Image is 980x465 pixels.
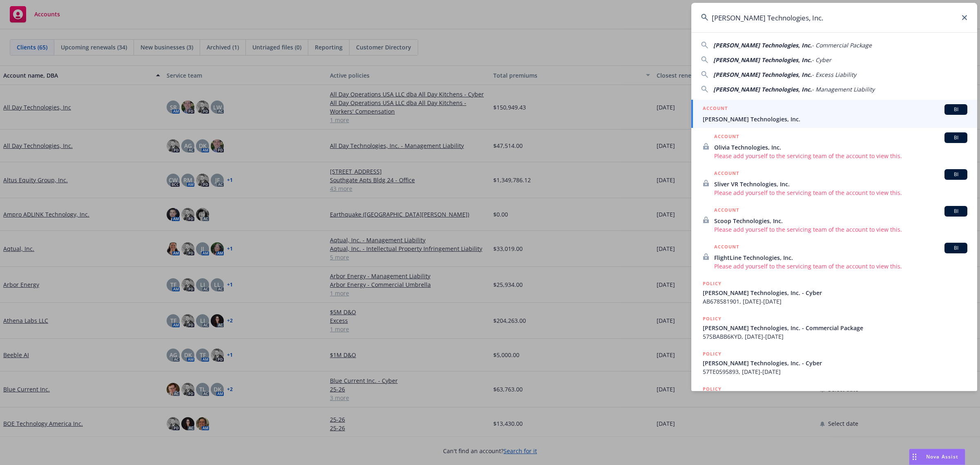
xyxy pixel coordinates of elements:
[703,288,967,297] span: [PERSON_NAME] Technologies, Inc. - Cyber
[703,297,967,306] span: AB678581901, [DATE]-[DATE]
[691,128,977,165] a: ACCOUNTBIOlivia Technologies, Inc.Please add yourself to the servicing team of the account to vie...
[812,56,831,64] span: - Cyber
[703,324,967,332] span: [PERSON_NAME] Technologies, Inc. - Commercial Package
[691,100,977,128] a: ACCOUNTBI[PERSON_NAME] Technologies, Inc.
[713,71,812,78] span: [PERSON_NAME] Technologies, Inc.
[713,41,812,49] span: [PERSON_NAME] Technologies, Inc.
[691,201,977,238] a: ACCOUNTBIScoop Technologies, Inc.Please add yourself to the servicing team of the account to view...
[714,169,739,179] h5: ACCOUNT
[703,315,722,323] h5: POLICY
[714,253,967,262] span: FlightLine Technologies, Inc.
[812,85,875,93] span: - Management Liability
[703,385,722,393] h5: POLICY
[691,380,977,416] a: POLICY
[713,85,812,93] span: [PERSON_NAME] Technologies, Inc.
[714,206,739,216] h5: ACCOUNT
[812,41,872,49] span: - Commercial Package
[703,104,728,114] h5: ACCOUNT
[703,367,967,376] span: 57TE0595893, [DATE]-[DATE]
[714,225,967,234] span: Please add yourself to the servicing team of the account to view this.
[714,188,967,197] span: Please add yourself to the servicing team of the account to view this.
[909,449,965,465] button: Nova Assist
[691,275,977,310] a: POLICY[PERSON_NAME] Technologies, Inc. - CyberAB678581901, [DATE]-[DATE]
[691,310,977,345] a: POLICY[PERSON_NAME] Technologies, Inc. - Commercial Package57SBABB6KYD, [DATE]-[DATE]
[948,244,964,252] span: BI
[691,238,977,275] a: ACCOUNTBIFlightLine Technologies, Inc.Please add yourself to the servicing team of the account to...
[691,345,977,380] a: POLICY[PERSON_NAME] Technologies, Inc. - Cyber57TE0595893, [DATE]-[DATE]
[948,134,964,141] span: BI
[812,71,856,78] span: - Excess Liability
[703,332,967,341] span: 57SBABB6KYD, [DATE]-[DATE]
[909,449,920,465] div: Drag to move
[714,143,967,152] span: Olivia Technologies, Inc.
[948,208,964,215] span: BI
[703,350,722,358] h5: POLICY
[948,106,964,113] span: BI
[714,152,967,160] span: Please add yourself to the servicing team of the account to view this.
[691,3,977,32] input: Search...
[703,115,967,123] span: [PERSON_NAME] Technologies, Inc.
[714,180,967,188] span: Sliver VR Technologies, Inc.
[713,56,812,64] span: [PERSON_NAME] Technologies, Inc.
[926,453,958,460] span: Nova Assist
[714,243,739,253] h5: ACCOUNT
[948,171,964,178] span: BI
[714,217,967,225] span: Scoop Technologies, Inc.
[703,359,967,367] span: [PERSON_NAME] Technologies, Inc. - Cyber
[714,132,739,142] h5: ACCOUNT
[691,165,977,201] a: ACCOUNTBISliver VR Technologies, Inc.Please add yourself to the servicing team of the account to ...
[714,262,967,271] span: Please add yourself to the servicing team of the account to view this.
[703,279,722,288] h5: POLICY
